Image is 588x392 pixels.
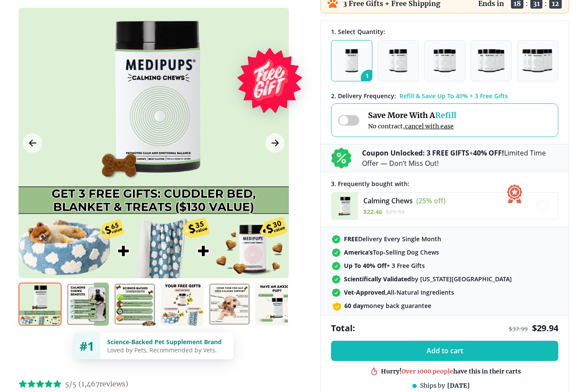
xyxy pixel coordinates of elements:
[405,122,454,130] span: cancel with ease
[427,347,463,355] span: Add to cart
[344,235,441,243] span: Delivery Every Single Month
[344,248,439,256] span: Top-Selling Dog Chews
[65,380,128,388] span: 5/5 ( 1,467 reviews)
[344,275,411,283] strong: Scientifically Validated
[331,180,409,188] span: 3 . Frequently bought with:
[362,148,469,158] b: Coupon Unlocked: 3 FREE GIFTS
[208,283,251,326] img: Calming Chews | Natural Dog Supplements
[344,261,425,270] span: + 3 Free Gifts
[255,283,298,326] img: Calming Chews | Natural Dog Supplements
[386,208,405,216] span: $ 29.94
[420,382,445,390] span: Ships by
[161,283,204,326] img: Calming Chews | Natural Dog Supplements
[113,283,156,326] img: Calming Chews | Natural Dog Supplements
[331,341,558,361] button: Add to cart
[368,122,456,130] span: No contract,
[509,325,528,333] span: $ 37.99
[344,261,387,270] strong: Up To 40% Off
[344,288,387,296] strong: Vet-Approved,
[344,288,454,296] span: All-Natural Ingredients
[473,148,504,158] b: 40% OFF!
[416,196,446,205] span: (25% off)
[414,367,488,376] div: in this shop
[23,134,42,153] button: Previous Image
[331,322,355,334] span: Total:
[107,338,227,346] div: Science-Backed Pet Supplement Brand
[344,302,364,310] strong: 60 day
[399,92,508,100] span: Refill & Save Up To 40% + 3 Free Gifts
[522,49,553,72] img: Pack of 5 - Natural Dog Supplements
[414,367,452,375] span: Best product
[345,49,359,72] img: Pack of 1 - Natural Dog Supplements
[433,49,456,72] img: Pack of 3 - Natural Dog Supplements
[435,110,456,120] span: Refill
[66,283,109,326] img: Calming Chews | Natural Dog Supplements
[362,148,558,168] p: + Limited Time Offer — Don’t Miss Out!
[19,283,62,326] img: Calming Chews | Natural Dog Supplements
[344,302,431,310] span: money back guarantee
[389,49,407,72] img: Pack of 2 - Natural Dog Supplements
[107,346,227,354] div: Loved by Pets, Recommended by Vets.
[344,248,373,256] strong: America’s
[532,322,558,334] span: $ 29.94
[331,92,396,100] span: 2 . Delivery Frequency:
[331,193,358,219] img: Calming Chews - Medipups
[363,196,413,205] span: Calming Chews
[361,70,377,86] span: 1
[447,382,470,390] span: [DATE]
[478,49,504,72] img: Pack of 4 - Natural Dog Supplements
[80,338,94,354] span: #1
[368,110,456,120] span: Save More With A
[265,134,285,153] button: Next Image
[331,28,558,36] div: 1. Select Quantity:
[331,40,372,81] button: 1
[344,235,358,243] strong: FREE
[363,208,382,216] span: $ 22.46
[344,275,512,283] span: by [US_STATE][GEOGRAPHIC_DATA]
